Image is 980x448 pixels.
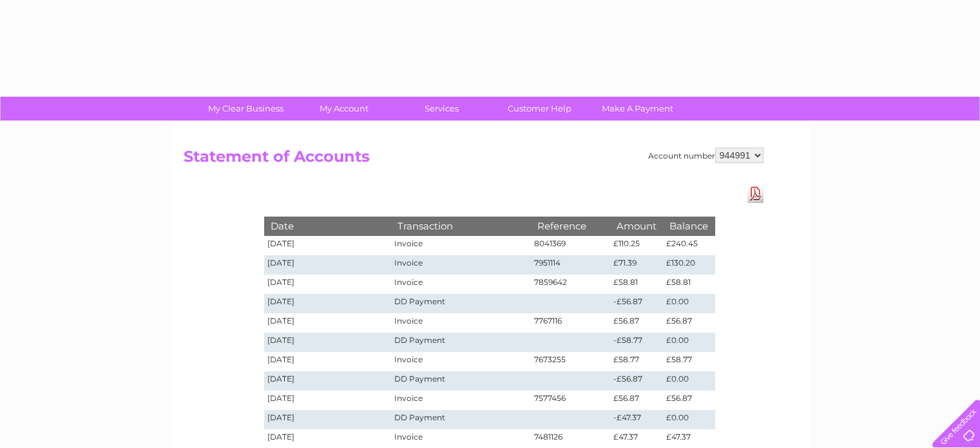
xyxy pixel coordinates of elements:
td: [DATE] [264,294,392,313]
td: 7673255 [531,352,611,371]
td: Invoice [391,313,530,333]
td: DD Payment [391,410,530,429]
td: [DATE] [264,255,392,275]
td: £58.77 [663,352,715,371]
td: Invoice [391,391,530,410]
td: £56.87 [610,391,663,410]
td: [DATE] [264,371,392,391]
td: £58.77 [610,352,663,371]
td: [DATE] [264,236,392,255]
th: Reference [531,217,611,235]
td: 7767116 [531,313,611,333]
td: [DATE] [264,333,392,352]
td: £58.81 [610,275,663,294]
td: £130.20 [663,255,715,275]
td: Invoice [391,236,530,255]
td: £56.87 [663,313,715,333]
td: DD Payment [391,371,530,391]
a: Download Pdf [747,184,764,203]
td: 7951114 [531,255,611,275]
td: Invoice [391,255,530,275]
td: [DATE] [264,410,392,429]
th: Date [264,217,392,235]
td: DD Payment [391,294,530,313]
td: Invoice [391,352,530,371]
td: -£47.37 [610,410,663,429]
td: [DATE] [264,352,392,371]
td: [DATE] [264,313,392,333]
td: £0.00 [663,371,715,391]
a: Services [389,97,495,121]
td: £0.00 [663,410,715,429]
a: My Clear Business [193,97,299,121]
td: £240.45 [663,236,715,255]
td: -£58.77 [610,333,663,352]
td: £0.00 [663,333,715,352]
td: £110.25 [610,236,663,255]
td: 7577456 [531,391,611,410]
td: 8041369 [531,236,611,255]
td: -£56.87 [610,371,663,391]
td: DD Payment [391,333,530,352]
td: Invoice [391,275,530,294]
th: Transaction [391,217,530,235]
td: £56.87 [663,391,715,410]
h2: Statement of Accounts [184,148,764,172]
th: Amount [610,217,663,235]
td: £0.00 [663,294,715,313]
div: Account number [648,148,764,163]
td: £56.87 [610,313,663,333]
a: Make A Payment [584,97,691,121]
td: £58.81 [663,275,715,294]
a: Customer Help [486,97,593,121]
td: -£56.87 [610,294,663,313]
a: My Account [291,97,397,121]
td: 7859642 [531,275,611,294]
td: [DATE] [264,275,392,294]
th: Balance [663,217,715,235]
td: [DATE] [264,391,392,410]
td: £71.39 [610,255,663,275]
